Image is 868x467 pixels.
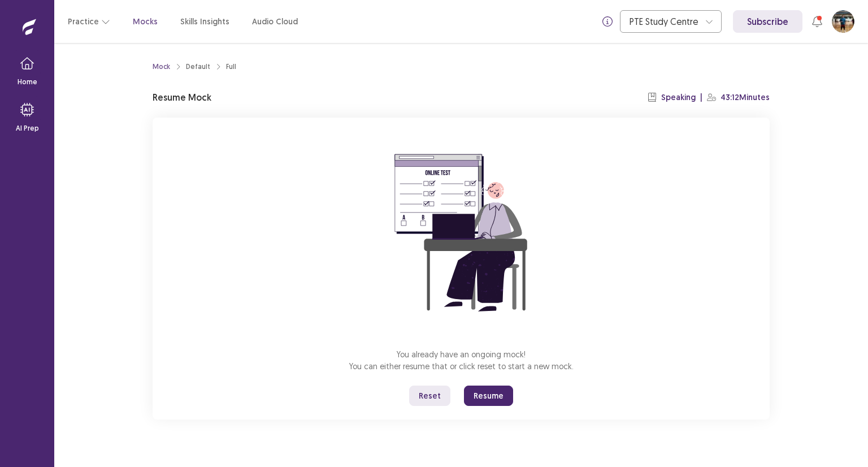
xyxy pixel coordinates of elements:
p: Resume Mock [153,90,211,104]
button: Resume [464,386,513,406]
button: User Profile Image [832,10,854,33]
p: AI Prep [16,123,39,133]
img: attend-mock [359,131,563,335]
div: PTE Study Centre [630,11,700,32]
p: You already have an ongoing mock! You can either resume that or click reset to start a new mock. [349,348,574,372]
a: Mocks [133,16,158,28]
p: | [700,92,702,103]
a: Mock [153,62,170,72]
button: Reset [409,386,450,406]
a: Audio Cloud [252,16,298,28]
button: info [597,11,618,32]
p: 43:12 Minutes [721,92,770,103]
nav: breadcrumb [153,62,236,72]
button: Practice [68,11,110,32]
a: Skills Insights [180,16,229,28]
div: Full [226,62,236,72]
p: Home [18,77,37,87]
p: Speaking [661,92,696,103]
div: Default [186,62,210,72]
a: Subscribe [733,10,802,33]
